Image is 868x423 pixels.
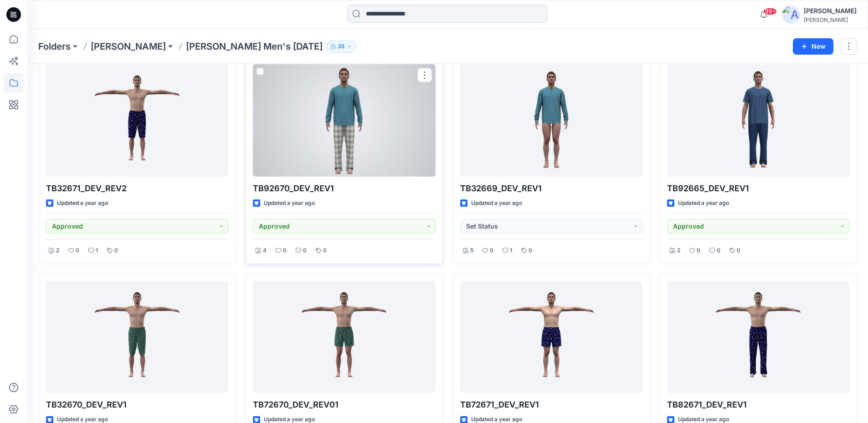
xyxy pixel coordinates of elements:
[667,182,849,195] p: TB92665_DEV_REV1
[667,398,849,411] p: TB82671_DEV_REV1
[763,8,777,15] span: 99+
[253,281,435,393] a: TB72670_DEV_REV01
[114,246,118,255] p: 0
[46,281,228,393] a: TB32670_DEV_REV1
[678,199,729,208] p: Updated a year ago
[460,182,642,195] p: TB32669_DEV_REV1
[697,246,700,255] p: 0
[264,199,315,208] p: Updated a year ago
[263,246,267,255] p: 4
[303,246,307,255] p: 0
[46,64,228,177] a: TB32671_DEV_REV2
[460,281,642,393] a: TB72671_DEV_REV1
[56,246,59,255] p: 2
[323,246,327,255] p: 0
[338,41,344,51] p: 35
[793,38,833,55] button: New
[91,40,166,53] a: [PERSON_NAME]
[460,398,642,411] p: TB72671_DEV_REV1
[717,246,720,255] p: 0
[804,16,857,23] div: [PERSON_NAME]
[737,246,740,255] p: 0
[470,246,473,255] p: 5
[186,40,323,53] p: [PERSON_NAME] Men's [DATE]
[326,40,356,53] button: 35
[667,281,849,393] a: TB82671_DEV_REV1
[46,182,228,195] p: TB32671_DEV_REV2
[471,199,522,208] p: Updated a year ago
[490,246,493,255] p: 0
[46,398,228,411] p: TB32670_DEV_REV1
[283,246,287,255] p: 0
[76,246,79,255] p: 0
[510,246,512,255] p: 1
[253,182,435,195] p: TB92670_DEV_REV1
[96,246,98,255] p: 1
[253,64,435,177] a: TB92670_DEV_REV1
[667,64,849,177] a: TB92665_DEV_REV1
[253,398,435,411] p: TB72670_DEV_REV01
[804,5,857,16] div: [PERSON_NAME]
[677,246,680,255] p: 2
[38,40,71,53] a: Folders
[782,5,800,24] img: avatar
[57,199,108,208] p: Updated a year ago
[460,64,642,177] a: TB32669_DEV_REV1
[529,246,532,255] p: 0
